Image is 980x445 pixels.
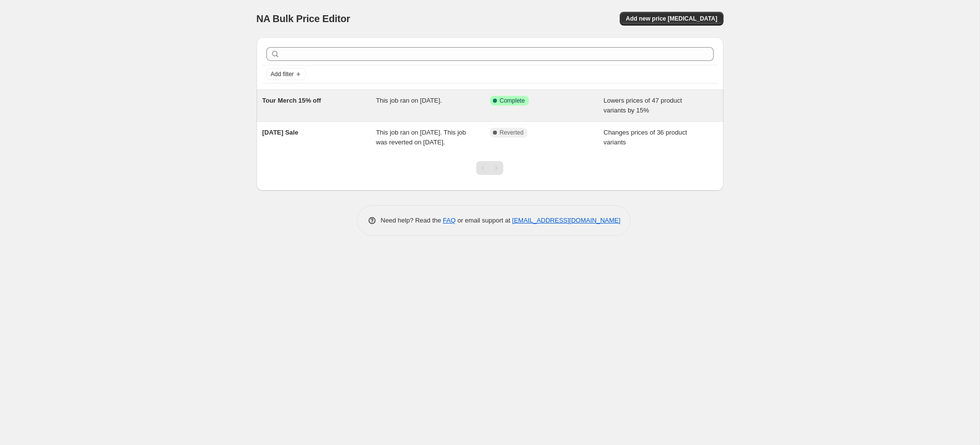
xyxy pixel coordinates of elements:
[262,129,298,136] span: [DATE] Sale
[604,97,682,114] span: Lowers prices of 47 product variants by 15%
[271,70,294,78] span: Add filter
[604,129,687,146] span: Changes prices of 36 product variants
[620,12,723,26] button: Add new price [MEDICAL_DATA]
[512,217,620,224] a: [EMAIL_ADDRESS][DOMAIN_NAME]
[257,13,350,24] span: NA Bulk Price Editor
[266,68,306,80] button: Add filter
[443,217,456,224] a: FAQ
[381,217,443,224] span: Need help? Read the
[262,97,321,104] span: Tour Merch 15% off
[500,97,525,105] span: Complete
[500,129,524,137] span: Reverted
[626,15,717,23] span: Add new price [MEDICAL_DATA]
[456,217,512,224] span: or email support at
[376,97,442,104] span: This job ran on [DATE].
[376,129,466,146] span: This job ran on [DATE]. This job was reverted on [DATE].
[476,161,503,175] nav: Pagination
